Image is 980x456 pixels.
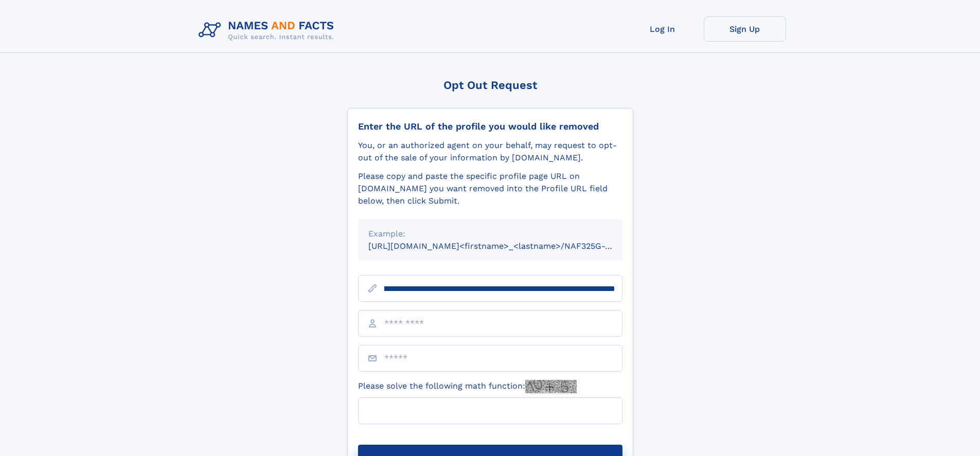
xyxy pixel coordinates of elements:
[347,79,633,92] div: Opt Out Request
[368,228,612,240] div: Example:
[621,16,704,42] a: Log In
[358,121,622,132] div: Enter the URL of the profile you would like removed
[194,16,343,44] img: Logo Names and Facts
[358,380,577,393] label: Please solve the following math function:
[358,170,622,207] div: Please copy and paste the specific profile page URL on [DOMAIN_NAME] you want removed into the Pr...
[704,16,786,42] a: Sign Up
[358,139,622,164] div: You, or an authorized agent on your behalf, may request to opt-out of the sale of your informatio...
[368,241,642,251] small: [URL][DOMAIN_NAME]<firstname>_<lastname>/NAF325G-xxxxxxxx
